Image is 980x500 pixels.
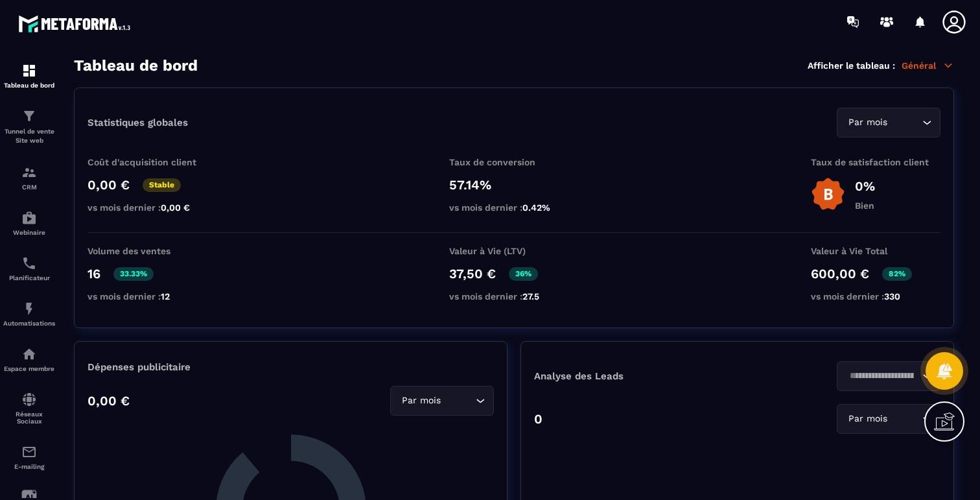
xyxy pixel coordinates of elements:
[811,177,845,211] img: b-badge-o.b3b20ee6.svg
[811,157,940,167] p: Taux de satisfaction client
[890,412,919,426] input: Search for option
[3,127,55,145] p: Tunnel de vente Site web
[87,266,100,281] p: 16
[522,291,539,302] span: 27.5
[21,301,37,316] img: automations
[3,99,55,155] a: formationformationTunnel de vente Site web
[855,178,875,194] p: 0%
[449,291,579,302] p: vs mois dernier :
[845,369,919,383] input: Search for option
[161,202,190,213] span: 0,00 €
[3,53,55,99] a: formationformationTableau de bord
[87,361,494,373] p: Dépenses publicitaire
[399,394,443,408] span: Par mois
[113,267,154,281] p: 33.33%
[18,12,135,36] img: logo
[74,56,198,75] h3: Tableau de bord
[811,291,940,302] p: vs mois dernier :
[808,60,895,71] p: Afficher le tableau :
[87,246,217,256] p: Volume des ventes
[87,291,217,302] p: vs mois dernier :
[3,229,55,236] p: Webinaire
[902,60,954,71] p: Général
[3,200,55,246] a: automationsautomationsWebinaire
[87,202,217,213] p: vs mois dernier :
[21,63,37,78] img: formation
[3,435,55,480] a: emailemailE-mailing
[3,246,55,291] a: schedulerschedulerPlanificateur
[87,117,188,128] p: Statistiques globales
[522,202,550,213] span: 0.42%
[837,404,940,434] div: Search for option
[390,386,494,416] div: Search for option
[534,411,542,427] p: 0
[3,184,55,191] p: CRM
[143,178,181,192] p: Stable
[3,337,55,382] a: automationsautomationsEspace membre
[161,291,170,302] span: 12
[890,115,919,130] input: Search for option
[21,256,37,271] img: scheduler
[509,267,538,281] p: 36%
[443,394,472,408] input: Search for option
[449,266,496,281] p: 37,50 €
[845,412,890,426] span: Par mois
[3,320,55,327] p: Automatisations
[882,267,912,281] p: 82%
[449,202,579,213] p: vs mois dernier :
[3,82,55,89] p: Tableau de bord
[855,200,875,211] p: Bien
[21,108,37,124] img: formation
[87,177,130,193] p: 0,00 €
[21,346,37,362] img: automations
[884,291,900,302] span: 330
[845,115,890,130] span: Par mois
[87,393,130,409] p: 0,00 €
[87,157,217,167] p: Coût d'acquisition client
[837,108,940,137] div: Search for option
[449,177,579,193] p: 57.14%
[3,155,55,200] a: formationformationCRM
[811,266,869,281] p: 600,00 €
[811,246,940,256] p: Valeur à Vie Total
[449,246,579,256] p: Valeur à Vie (LTV)
[21,165,37,180] img: formation
[21,444,37,460] img: email
[3,411,55,425] p: Réseaux Sociaux
[3,365,55,372] p: Espace membre
[449,157,579,167] p: Taux de conversion
[837,361,940,391] div: Search for option
[21,210,37,226] img: automations
[3,291,55,337] a: automationsautomationsAutomatisations
[534,370,738,382] p: Analyse des Leads
[3,274,55,281] p: Planificateur
[21,392,37,407] img: social-network
[3,382,55,435] a: social-networksocial-networkRéseaux Sociaux
[3,463,55,470] p: E-mailing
